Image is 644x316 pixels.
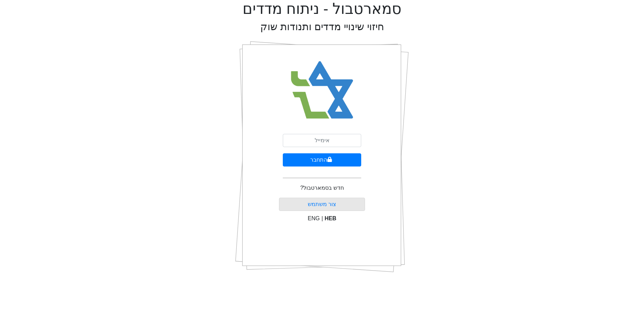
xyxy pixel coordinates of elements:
[279,198,365,211] button: צור משתמש
[285,52,360,128] img: Smart Bull
[321,215,323,221] span: |
[325,215,337,221] span: HEB
[308,201,336,207] a: צור משתמש
[283,134,361,147] input: אימייל
[283,153,361,166] button: התחבר
[308,215,320,221] span: ENG
[300,184,344,192] p: חדש בסמארטבול?
[260,21,384,33] h2: חיזוי שינויי מדדים ותנודות שוק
